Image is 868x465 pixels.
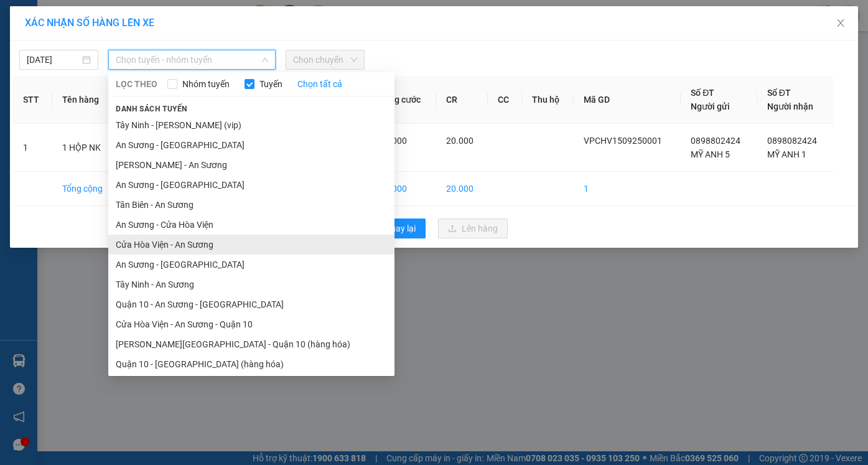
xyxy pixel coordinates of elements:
[370,76,436,124] th: Tổng cước
[385,222,416,235] span: Quay lại
[108,294,394,314] li: Quận 10 - An Sương - [GEOGRAPHIC_DATA]
[691,88,714,98] span: Số ĐT
[370,172,436,206] td: 20.000
[836,18,846,28] span: close
[488,76,522,124] th: CC
[767,101,813,111] span: Người nhận
[767,149,806,159] span: MỸ ANH 1
[52,124,118,172] td: 1 HỘP NK
[34,67,152,77] span: -----------------------------------------
[108,115,394,135] li: Tây Ninh - [PERSON_NAME] (vip)
[98,55,152,63] span: Hotline: 19001152
[261,56,269,63] span: down
[108,103,195,115] span: Danh sách tuyến
[4,7,60,62] img: logo
[293,50,357,69] span: Chọn chuyến
[108,195,394,215] li: Tân Biên - An Sương
[108,334,394,354] li: [PERSON_NAME][GEOGRAPHIC_DATA] - Quận 10 (hàng hóa)
[823,6,858,41] button: Close
[691,136,740,146] span: 0898802424
[108,354,394,374] li: Quận 10 - [GEOGRAPHIC_DATA] (hàng hóa)
[297,77,342,91] a: Chọn tất cả
[98,37,171,53] span: 01 Võ Văn Truyện, KP.1, Phường 2
[25,17,154,29] span: XÁC NHẬN SỐ HÀNG LÊN XE
[446,136,474,146] span: 20.000
[4,80,137,88] span: [PERSON_NAME]:
[27,90,76,98] span: 06:50:31 [DATE]
[108,275,394,294] li: Tây Ninh - An Sương
[691,101,730,111] span: Người gửi
[438,218,508,238] button: uploadLên hàng
[98,7,170,17] strong: ĐỒNG PHƯỚC
[4,90,76,98] span: In ngày:
[108,155,394,175] li: [PERSON_NAME] - An Sương
[98,20,167,35] span: Bến xe [GEOGRAPHIC_DATA]
[108,175,394,195] li: An Sương - [GEOGRAPHIC_DATA]
[108,135,394,155] li: An Sương - [GEOGRAPHIC_DATA]
[254,77,287,91] span: Tuyến
[436,76,488,124] th: CR
[13,124,52,172] td: 1
[52,76,118,124] th: Tên hàng
[574,172,681,206] td: 1
[691,149,730,159] span: MỸ ANH 5
[52,172,118,206] td: Tổng cộng
[108,215,394,235] li: An Sương - Cửa Hòa Viện
[13,76,52,124] th: STT
[27,53,80,67] input: 15/09/2025
[584,136,662,146] span: VPCHV1509250001
[62,79,137,88] span: VPCHV1509250001
[116,50,268,69] span: Chọn tuyến - nhóm tuyến
[108,255,394,275] li: An Sương - [GEOGRAPHIC_DATA]
[436,172,488,206] td: 20.000
[767,88,791,98] span: Số ĐT
[574,76,681,124] th: Mã GD
[108,314,394,334] li: Cửa Hòa Viện - An Sương - Quận 10
[522,76,574,124] th: Thu hộ
[108,235,394,255] li: Cửa Hòa Viện - An Sương
[177,77,235,91] span: Nhóm tuyến
[767,136,817,146] span: 0898082424
[116,77,157,91] span: LỌC THEO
